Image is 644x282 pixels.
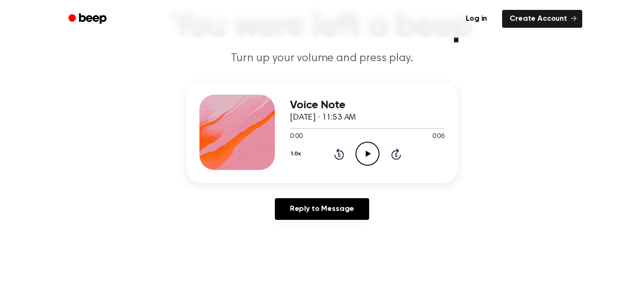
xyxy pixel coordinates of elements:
[290,146,304,162] button: 1.0x
[62,10,115,28] a: Beep
[456,8,496,30] a: Log in
[141,51,503,66] p: Turn up your volume and press play.
[502,10,582,28] a: Create Account
[290,99,445,112] h3: Voice Note
[290,113,356,122] span: [DATE] · 11:53 AM
[275,198,369,220] a: Reply to Message
[290,132,302,142] span: 0:00
[432,132,445,142] span: 0:06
